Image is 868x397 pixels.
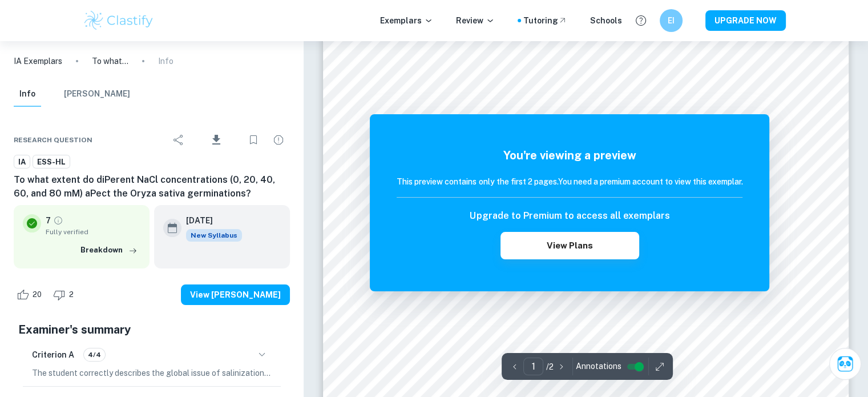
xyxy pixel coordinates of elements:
button: UPGRADE NOW [705,10,786,31]
span: ESS-HL [33,157,70,168]
span: 20 [26,289,48,300]
p: Exemplars [380,14,433,27]
a: ESS-HL [33,155,70,169]
div: Report issue [267,129,290,151]
button: Help and Feedback [631,11,651,30]
h5: You're viewing a preview [397,147,742,164]
button: [PERSON_NAME] [64,82,130,107]
p: Review [456,14,495,27]
h5: Examiner's summary [18,321,285,338]
div: Bookmark [242,129,265,151]
button: Breakdown [78,242,140,259]
div: Dislike [50,286,80,304]
h6: Criterion A [32,348,74,361]
span: Annotations [575,360,621,372]
button: EI [660,9,683,32]
h6: This preview contains only the first 2 pages. You need a premium account to view this exemplar. [397,175,742,188]
h6: EI [664,14,677,27]
img: Clastify logo [83,9,155,32]
div: Share [167,129,190,151]
span: 4/4 [84,350,105,360]
a: Schools [590,14,622,27]
span: Research question [14,135,92,145]
div: Like [14,286,48,304]
div: Starting from the May 2026 session, the ESS IA requirements have changed. We created this exempla... [186,229,242,242]
p: The student correctly describes the global issue of salinization and its impact on agriculture, p... [32,367,272,379]
p: Info [158,55,173,67]
p: 7 [46,214,51,227]
span: IA [14,157,30,168]
h6: [DATE] [186,214,233,227]
span: New Syllabus [186,229,242,242]
a: IA Exemplars [14,55,62,67]
h6: To what extent do diPerent NaCl concentrations (0, 20, 40, 60, and 80 mM) aPect the Oryza sativa ... [14,173,290,200]
span: 2 [63,289,80,300]
a: Tutoring [523,14,567,27]
h6: Upgrade to Premium to access all exemplars [470,209,669,223]
p: To what extent do diPerent NaCl concentrations (0, 20, 40, 60, and 80 mM) aPect the Oryza sativa ... [92,55,128,67]
button: Ask Clai [829,348,861,380]
a: IA [14,155,30,169]
a: Grade fully verified [53,215,63,226]
div: Download [192,125,240,155]
p: / 2 [546,360,553,373]
button: Info [14,82,41,107]
span: Fully verified [46,227,140,237]
button: View [PERSON_NAME] [181,284,290,305]
button: View Plans [500,232,639,259]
